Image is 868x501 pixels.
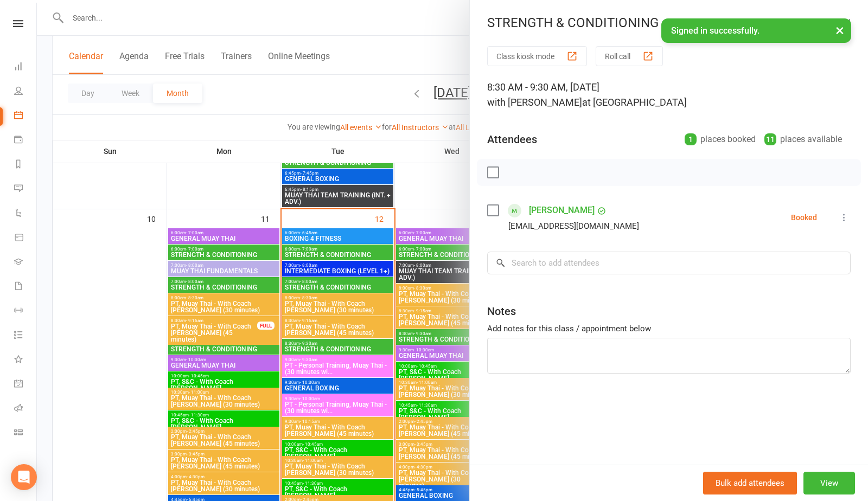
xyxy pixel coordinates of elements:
[487,132,537,147] div: Attendees
[11,464,37,490] div: Open Intercom Messenger
[487,46,587,66] button: Class kiosk mode
[14,397,36,421] a: Roll call kiosk mode
[529,202,595,219] a: [PERSON_NAME]
[487,304,516,319] div: Notes
[14,104,36,129] a: Calendar
[703,472,797,494] button: Bulk add attendees
[470,15,868,30] div: STRENGTH & CONDITIONING
[14,153,36,177] a: Reports
[764,132,842,147] div: places available
[14,421,36,446] a: Class kiosk mode
[685,132,756,147] div: places booked
[830,18,850,42] button: ×
[764,133,776,145] div: 11
[791,214,817,221] div: Booked
[487,252,851,274] input: Search to add attendees
[596,46,663,66] button: Roll call
[508,219,639,233] div: [EMAIL_ADDRESS][DOMAIN_NAME]
[14,129,36,153] a: Payments
[14,226,36,251] a: Product Sales
[487,322,851,335] div: Add notes for this class / appointment below
[582,97,687,108] span: at [GEOGRAPHIC_DATA]
[685,133,697,145] div: 1
[14,348,36,372] a: What's New
[14,372,36,397] a: General attendance kiosk mode
[14,55,36,80] a: Dashboard
[14,80,36,104] a: People
[487,80,851,110] div: 8:30 AM - 9:30 AM, [DATE]
[671,25,759,36] span: Signed in successfully.
[487,97,582,108] span: with [PERSON_NAME]
[803,472,855,494] button: View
